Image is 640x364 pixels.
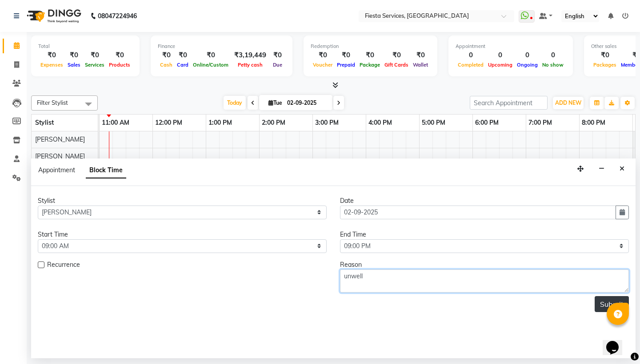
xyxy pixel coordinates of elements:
[335,62,357,68] span: Prepaid
[311,62,335,68] span: Voucher
[98,4,137,28] b: 08047224946
[340,206,616,219] input: yyyy-mm-dd
[38,43,132,50] div: Total
[420,116,448,129] a: 5:00 PM
[236,62,265,68] span: Petty cash
[175,50,191,60] div: ₹0
[411,62,430,68] span: Wallet
[515,50,540,60] div: 0
[158,50,175,60] div: ₹0
[335,50,357,60] div: ₹0
[83,50,107,60] div: ₹0
[616,162,628,176] button: Close
[456,43,566,50] div: Appointment
[191,62,231,68] span: Online/Custom
[260,116,288,129] a: 2:00 PM
[357,50,382,60] div: ₹0
[456,62,486,68] span: Completed
[486,62,515,68] span: Upcoming
[540,62,566,68] span: No show
[540,50,566,60] div: 0
[313,116,341,129] a: 3:00 PM
[555,99,581,106] span: ADD NEW
[35,152,85,160] span: [PERSON_NAME]
[311,43,430,50] div: Redemption
[270,50,285,60] div: ₹0
[38,196,327,206] div: Stylist
[107,50,132,60] div: ₹0
[38,62,65,68] span: Expenses
[231,50,270,60] div: ₹3,19,449
[366,116,394,129] a: 4:00 PM
[100,116,132,129] a: 11:00 AM
[206,116,234,129] a: 1:00 PM
[553,97,584,109] button: ADD NEW
[515,62,540,68] span: Ongoing
[47,260,80,271] span: Recurrence
[38,166,75,174] span: Appointment
[340,260,629,269] div: Reason
[473,116,501,129] a: 6:00 PM
[456,50,486,60] div: 0
[591,50,619,60] div: ₹0
[191,50,231,60] div: ₹0
[382,50,411,60] div: ₹0
[86,162,126,178] span: Block Time
[311,50,335,60] div: ₹0
[284,96,329,110] input: 2025-09-02
[486,50,515,60] div: 0
[35,135,85,143] span: [PERSON_NAME]
[23,4,84,28] img: logo
[224,96,246,110] span: Today
[153,116,184,129] a: 12:00 PM
[266,99,284,106] span: Tue
[65,50,83,60] div: ₹0
[340,230,629,239] div: End Time
[526,116,554,129] a: 7:00 PM
[175,62,191,68] span: Card
[595,296,629,312] button: Submit
[340,196,629,206] div: Date
[158,43,285,50] div: Finance
[65,62,83,68] span: Sales
[83,62,107,68] span: Services
[470,96,548,110] input: Search Appointment
[357,62,382,68] span: Package
[591,62,619,68] span: Packages
[158,62,175,68] span: Cash
[35,119,54,127] span: Stylist
[38,50,65,60] div: ₹0
[107,62,132,68] span: Products
[411,50,430,60] div: ₹0
[38,230,327,239] div: Start Time
[603,328,631,355] iframe: chat widget
[382,62,411,68] span: Gift Cards
[37,99,68,106] span: Filter Stylist
[580,116,608,129] a: 8:00 PM
[271,62,284,68] span: Due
